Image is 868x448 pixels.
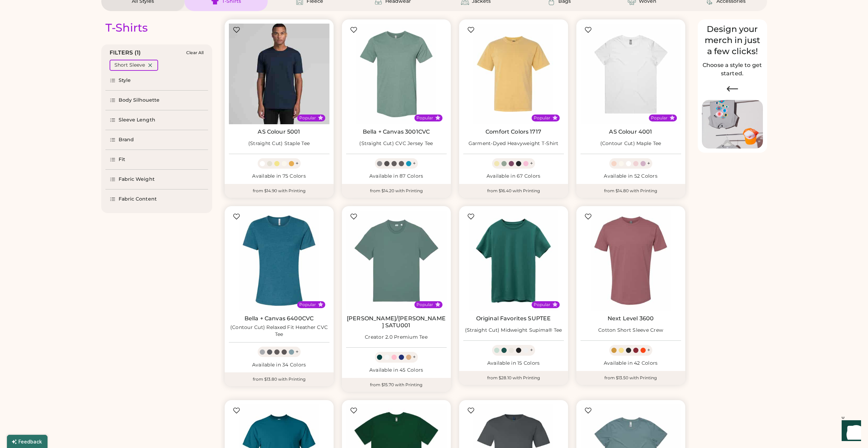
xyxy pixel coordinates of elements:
[119,97,160,104] div: Body Silhouette
[119,156,125,163] div: Fit
[835,417,865,447] iframe: Front Chat
[670,115,675,120] button: Popular Style
[608,315,654,322] a: Next Level 3600
[702,100,763,149] img: Image of Lisa Congdon Eye Print on T-Shirt and Hat
[534,115,550,121] div: Popular
[119,176,155,183] div: Fabric Weight
[598,327,663,334] div: Cotton Short Sleeve Crew
[463,210,564,311] img: Original Favorites SUPTEE (Straight Cut) Midweight Supima® Tee
[647,346,650,354] div: +
[248,140,310,147] div: (Straight Cut) Staple Tee
[346,173,447,180] div: Available in 87 Colors
[476,315,551,322] a: Original Favorites SUPTEE
[530,160,533,167] div: +
[258,128,300,135] a: AS Colour 5001
[114,62,145,69] div: Short Sleeve
[119,136,134,143] div: Brand
[229,362,329,369] div: Available in 34 Colors
[530,346,533,354] div: +
[342,378,451,392] div: from $15.70 with Printing
[552,302,558,307] button: Popular Style
[229,24,329,124] img: AS Colour 5001 (Straight Cut) Staple Tee
[576,371,685,385] div: from $13.50 with Printing
[119,77,131,84] div: Style
[416,302,433,307] div: Popular
[365,334,428,341] div: Creator 2.0 Premium Tee
[581,210,681,311] img: Next Level 3600 Cotton Short Sleeve Crew
[119,196,157,203] div: Fabric Content
[485,128,541,135] a: Comfort Colors 1717
[346,315,447,329] a: [PERSON_NAME]/[PERSON_NAME] SATU001
[435,115,440,120] button: Popular Style
[581,173,681,180] div: Available in 52 Colors
[435,302,440,307] button: Popular Style
[359,140,433,147] div: (Straight Cut) CVC Jersey Tee
[318,115,323,120] button: Popular Style
[459,371,568,385] div: from $28.10 with Printing
[295,348,299,356] div: +
[463,24,564,124] img: Comfort Colors 1717 Garment-Dyed Heavyweight T-Shirt
[229,210,329,311] img: BELLA + CANVAS 6400CVC (Contour Cut) Relaxed Fit Heather CVC Tee
[469,140,559,147] div: Garment-Dyed Heavyweight T-Shirt
[463,173,564,180] div: Available in 67 Colors
[244,315,313,322] a: Bella + Canvas 6400CVC
[413,353,416,361] div: +
[105,21,148,35] div: T-Shirts
[299,302,316,307] div: Popular
[299,115,316,121] div: Popular
[651,115,668,121] div: Popular
[534,302,550,307] div: Popular
[342,184,451,198] div: from $14.20 with Printing
[119,117,155,124] div: Sleeve Length
[346,210,447,311] img: Stanley/Stella SATU001 Creator 2.0 Premium Tee
[581,24,681,124] img: AS Colour 4001 (Contour Cut) Maple Tee
[576,184,685,198] div: from $14.80 with Printing
[416,115,433,121] div: Popular
[295,160,299,167] div: +
[346,367,447,374] div: Available in 45 Colors
[552,115,558,120] button: Popular Style
[225,184,334,198] div: from $14.90 with Printing
[225,372,334,386] div: from $13.80 with Printing
[463,360,564,367] div: Available in 15 Colors
[609,128,652,135] a: AS Colour 4001
[702,24,763,57] div: Design your merch in just a few clicks!
[600,140,661,147] div: (Contour Cut) Maple Tee
[581,360,681,367] div: Available in 42 Colors
[318,302,323,307] button: Popular Style
[229,324,329,338] div: (Contour Cut) Relaxed Fit Heather CVC Tee
[363,128,430,135] a: Bella + Canvas 3001CVC
[465,327,562,334] div: (Straight Cut) Midweight Supima® Tee
[413,160,416,167] div: +
[229,173,329,180] div: Available in 75 Colors
[110,49,141,57] div: FILTERS (1)
[186,50,204,55] div: Clear All
[346,24,447,124] img: BELLA + CANVAS 3001CVC (Straight Cut) CVC Jersey Tee
[459,184,568,198] div: from $16.40 with Printing
[647,160,650,167] div: +
[702,61,763,78] h2: Choose a style to get started.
